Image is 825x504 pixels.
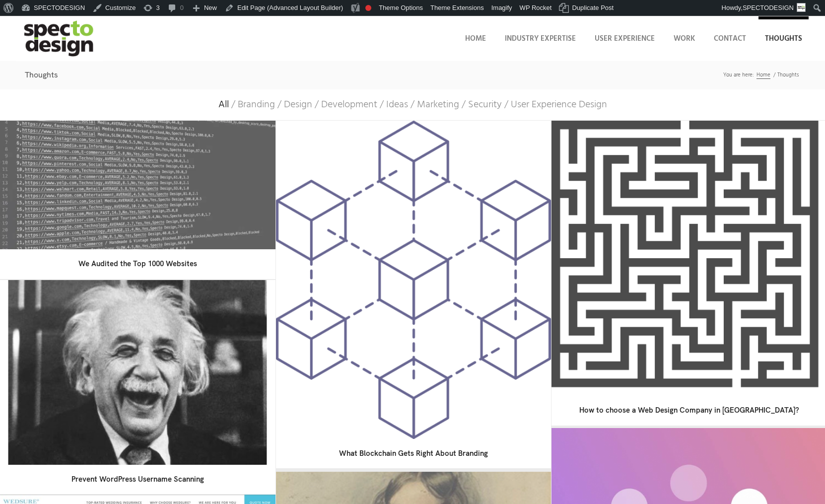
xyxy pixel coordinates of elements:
span: / [377,99,386,110]
a: Ideas [386,99,408,110]
span: / [312,99,321,110]
h3: What Blockchain Gets Right About Branding [286,449,542,459]
span: SPECTODESIGN [743,4,794,11]
span: Industry Expertise [505,33,576,45]
span: Design [284,97,312,113]
span: Ideas [386,97,408,113]
h3: How to choose a Web Design Company in [GEOGRAPHIC_DATA]? [561,406,817,416]
a: Industry Expertise [498,16,582,61]
span: Marketing [417,97,459,113]
span: / [772,72,776,79]
a: blockchain brandingWhat Blockchain Gets Right About Branding [276,121,552,469]
span: User Experience [595,33,655,45]
a: Development [321,99,377,110]
span: You are here: [723,71,754,79]
a: Thoughts [758,16,809,61]
span: / [229,99,238,110]
span: Work [674,33,695,45]
a: Design [284,99,312,110]
span: Thoughts [776,72,800,79]
a: Security [468,99,502,110]
a: Work [667,16,701,61]
div: Focus keyphrase not set [365,5,371,11]
span: All [218,97,229,113]
a: Contact [707,16,753,61]
span: / [408,99,417,110]
span: Thoughts [765,33,802,45]
span: Contact [714,33,746,45]
span: Home [756,71,770,79]
span: / [459,99,468,110]
span: / [502,99,511,110]
a: Marketing [417,99,459,110]
h1: Thoughts [25,66,800,84]
a: User Experience Design [511,99,607,110]
span: Development [321,97,377,113]
span: / [275,99,284,110]
h3: Prevent WordPress Username Scanning [10,475,266,485]
img: specto-logo-2020 [16,16,103,61]
span: Home [465,33,486,45]
a: User Experience [588,16,661,61]
a: Branding [238,99,275,110]
a: Home [459,16,492,61]
a: Home [755,72,772,79]
span: User Experience Design [511,97,607,113]
span: Security [468,97,502,113]
a: All [218,99,229,110]
img: Einstein_laughing-496×372 [8,276,267,470]
span: Branding [238,97,275,113]
img: blockchain [276,121,551,439]
h3: We Audited the Top 1000 Websites [10,259,266,269]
